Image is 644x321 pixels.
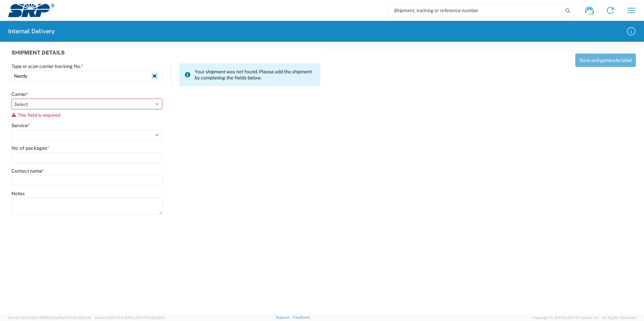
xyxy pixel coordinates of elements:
h2: Internal Delivery [8,27,55,35]
label: Type or scan carrier tracking No. [11,63,83,69]
span: Server: 2025.19.0-49328d0a35e [8,316,92,320]
a: Support [276,315,293,319]
label: Notes [11,190,25,197]
span: This field is required [18,112,60,118]
span: [DATE] 09:39:01 [137,316,165,320]
span: Your shipment was not found. Please add the shipment by completing the fields below. [195,69,315,81]
div: SHIPMENT DETAILS [11,50,320,63]
label: Carrier [11,91,28,97]
label: Contact name [11,168,44,174]
a: Feedback [293,315,310,319]
span: Client: 2025.19.0-129fbcf [95,316,165,320]
span: Copyright © [DATE]-[DATE] Agistix Inc., All Rights Reserved [532,315,636,321]
label: No. of packages [11,145,49,151]
label: Service [11,122,30,129]
span: [DATE] 09:50:51 [64,316,92,320]
img: srp [8,4,55,17]
input: Shipment, tracking or reference number [389,4,563,17]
